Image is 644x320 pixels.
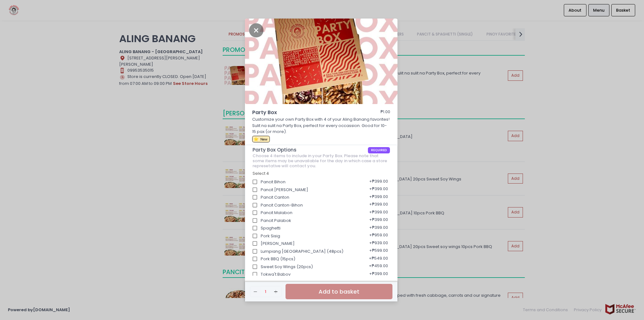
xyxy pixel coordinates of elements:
[367,184,390,196] div: + ₱399.00
[249,27,264,33] button: Close
[367,238,390,250] div: + ₱939.00
[367,199,390,211] div: + ₱399.00
[367,207,390,219] div: + ₱399.00
[367,222,390,234] div: + ₱399.00
[253,136,258,142] span: ⭐
[252,109,356,116] span: Party Box
[380,109,390,116] div: ₱1.00
[368,147,390,153] span: REQUIRED
[260,137,268,142] span: New
[367,253,390,265] div: + ₱549.00
[367,230,390,242] div: + ₱959.00
[253,147,368,153] span: Party Box Options
[367,215,390,227] div: + ₱399.00
[253,153,390,168] div: Choose 4 items to include in your Party Box. Please note that some items may be unavailable for t...
[253,171,269,176] span: Select 4
[252,116,391,135] p: Customize your own Party Box with 4 of your Aling Banang favorites! Sulit na sulit na Party Box, ...
[245,19,397,104] img: Party Box
[367,246,390,257] div: + ₱599.00
[367,268,390,280] div: + ₱399.00
[367,261,390,273] div: + ₱459.00
[286,284,392,299] button: Add to basket
[367,191,390,203] div: + ₱399.00
[367,176,390,188] div: + ₱399.00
